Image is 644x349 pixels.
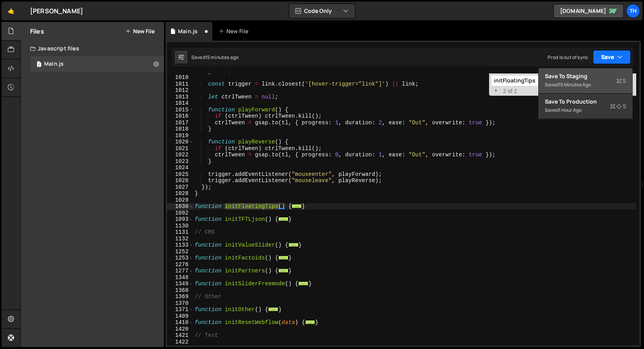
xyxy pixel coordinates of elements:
[167,339,194,345] div: 1422
[167,100,194,107] div: 1014
[545,80,626,89] div: Saved
[278,217,288,221] span: ...
[167,319,194,326] div: 1410
[548,54,588,61] div: Prod is out of sync
[539,68,632,94] button: Save to StagingS Saved15 minutes ago
[553,4,624,18] a: [DOMAIN_NAME]
[539,94,632,119] button: Save to ProductionS Saved1 hour ago
[167,236,194,242] div: 1132
[167,107,194,113] div: 1015
[167,139,194,145] div: 1020
[30,56,164,72] div: 16840/46037.js
[167,87,194,94] div: 1012
[167,177,194,184] div: 1026
[610,102,626,110] span: S
[167,184,194,191] div: 1027
[30,6,83,16] div: [PERSON_NAME]
[167,249,194,255] div: 1252
[2,2,21,20] a: 🤙
[167,126,194,132] div: 1018
[491,75,589,86] input: Search for
[167,287,194,294] div: 1368
[30,27,44,36] h2: Files
[167,210,194,217] div: 1092
[167,145,194,152] div: 1021
[305,320,315,324] span: ...
[545,72,626,80] div: Save to Staging
[545,98,626,106] div: Save to Production
[167,132,194,139] div: 1019
[167,165,194,171] div: 1024
[178,27,197,35] div: Main.js
[167,203,194,210] div: 1030
[167,268,194,274] div: 1277
[626,4,640,18] a: Th
[167,74,194,81] div: 1010
[191,54,238,61] div: Saved
[167,113,194,120] div: 1016
[559,107,582,113] div: 1 hour ago
[167,120,194,126] div: 1017
[167,152,194,158] div: 1022
[167,216,194,223] div: 1093
[167,242,194,249] div: 1133
[593,50,631,64] button: Save
[167,158,194,165] div: 1023
[167,274,194,281] div: 1348
[278,268,288,273] span: ...
[278,256,288,260] span: ...
[167,223,194,229] div: 1130
[299,281,309,286] span: ...
[167,300,194,307] div: 1370
[289,4,355,18] button: Code Only
[500,88,520,95] span: 2 of 2
[167,313,194,320] div: 1409
[167,197,194,204] div: 1029
[167,332,194,339] div: 1421
[167,255,194,261] div: 1253
[167,306,194,313] div: 1371
[219,27,251,35] div: New File
[167,326,194,333] div: 1420
[21,41,164,56] div: Javascript files
[167,190,194,197] div: 1028
[205,54,238,61] div: 15 minutes ago
[559,81,591,88] div: 15 minutes ago
[292,204,302,208] span: ...
[167,171,194,178] div: 1025
[167,229,194,236] div: 1131
[167,94,194,100] div: 1013
[125,28,155,34] button: New File
[545,106,626,115] div: Saved
[37,62,41,68] span: 1
[167,261,194,268] div: 1276
[616,77,626,85] span: S
[492,87,500,95] span: Toggle Replace mode
[44,61,64,68] div: Main.js
[167,294,194,300] div: 1369
[167,81,194,88] div: 1011
[288,243,299,247] span: ...
[269,307,279,311] span: ...
[167,281,194,287] div: 1349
